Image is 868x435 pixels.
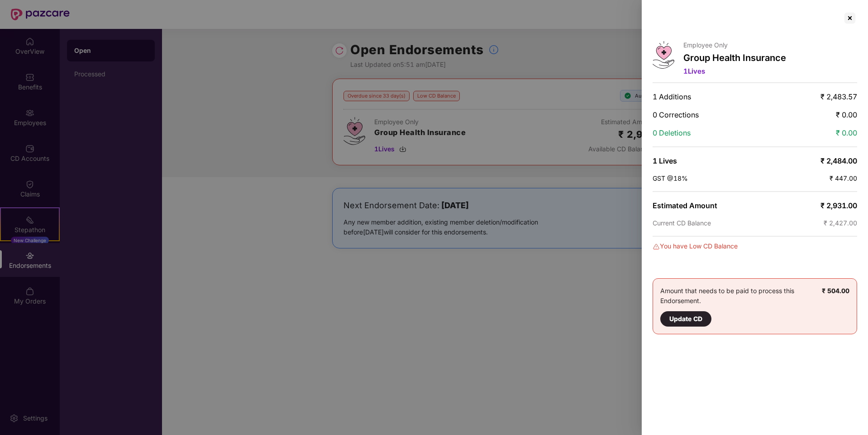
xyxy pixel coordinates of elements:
span: ₹ 2,427.00 [824,219,857,227]
span: ₹ 2,483.57 [820,92,857,101]
span: 1 Lives [653,156,677,165]
p: Employee Only [683,41,786,49]
span: GST @18% [653,174,688,182]
span: ₹ 2,931.00 [820,201,857,210]
span: Estimated Amount [653,201,717,210]
div: Update CD [669,314,702,324]
div: You have Low CD Balance [653,241,857,251]
span: 1 Additions [653,92,691,101]
span: ₹ 0.00 [836,110,857,119]
span: Current CD Balance [653,219,711,227]
span: 0 Corrections [653,110,699,119]
p: Group Health Insurance [683,52,786,63]
img: svg+xml;base64,PHN2ZyBpZD0iRGFuZ2VyLTMyeDMyIiB4bWxucz0iaHR0cDovL3d3dy53My5vcmcvMjAwMC9zdmciIHdpZH... [653,243,660,250]
span: 1 Lives [683,67,705,75]
span: ₹ 2,484.00 [820,156,857,165]
img: svg+xml;base64,PHN2ZyB4bWxucz0iaHR0cDovL3d3dy53My5vcmcvMjAwMC9zdmciIHdpZHRoPSI0Ny43MTQiIGhlaWdodD... [653,41,674,69]
b: ₹ 504.00 [822,287,849,295]
span: ₹ 0.00 [836,128,857,137]
div: Amount that needs to be paid to process this Endorsement. [660,286,822,327]
span: ₹ 447.00 [830,174,857,182]
span: 0 Deletions [653,128,691,137]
